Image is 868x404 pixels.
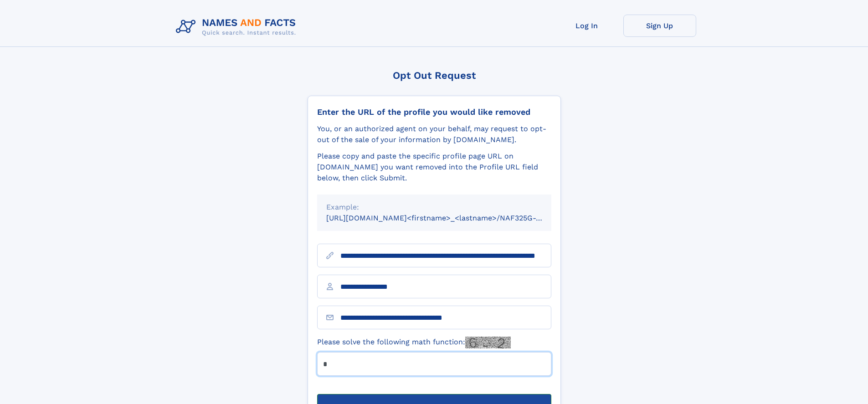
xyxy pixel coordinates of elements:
label: Please solve the following math function: [317,337,511,348]
div: You, or an authorized agent on your behalf, may request to opt-out of the sale of your informatio... [317,123,551,145]
small: [URL][DOMAIN_NAME]<firstname>_<lastname>/NAF325G-xxxxxxxx [326,214,569,222]
div: Example: [326,202,542,213]
div: Enter the URL of the profile you would like removed [317,107,551,117]
div: Opt Out Request [308,70,561,81]
div: Please copy and paste the specific profile page URL on [DOMAIN_NAME] you want removed into the Pr... [317,151,551,184]
img: Logo Names and Facts [172,15,303,39]
a: Log In [550,15,623,37]
a: Sign Up [623,15,696,37]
